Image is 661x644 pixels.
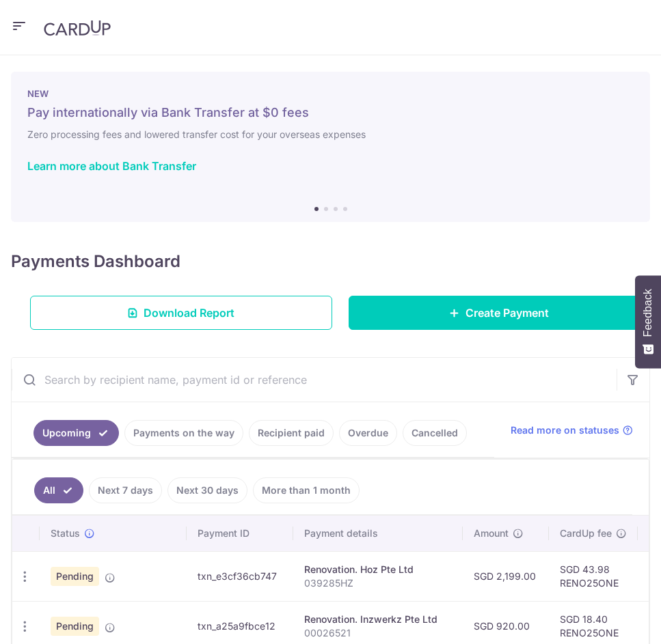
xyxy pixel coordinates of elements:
[144,305,234,321] span: Download Report
[33,420,119,446] a: Upcoming
[44,20,111,36] img: CardUp
[51,567,99,586] span: Pending
[89,477,162,503] a: Next 7 days
[51,617,99,636] span: Pending
[27,159,196,173] a: Learn more about Bank Transfer
[11,249,180,274] h4: Payments Dashboard
[549,551,638,601] td: SGD 43.98 RENO25ONE
[249,420,334,446] a: Recipient paid
[12,358,617,402] input: Search by recipient name, payment id or reference
[463,551,549,601] td: SGD 2,199.00
[253,477,360,503] a: More than 1 month
[27,126,634,143] h6: Zero processing fees and lowered transfer cost for your overseas expenses
[560,527,612,540] span: CardUp fee
[34,477,83,503] a: All
[474,527,509,540] span: Amount
[167,477,247,503] a: Next 30 days
[511,423,633,437] a: Read more on statuses
[403,420,467,446] a: Cancelled
[27,88,634,99] p: NEW
[187,551,293,601] td: txn_e3cf36cb747
[304,563,452,576] div: Renovation. Hoz Pte Ltd
[635,275,661,368] button: Feedback - Show survey
[304,576,452,590] p: 039285HZ
[466,305,549,321] span: Create Payment
[51,527,80,540] span: Status
[304,626,452,640] p: 00026521
[293,516,463,551] th: Payment details
[124,420,243,446] a: Payments on the way
[304,613,452,626] div: Renovation. Inzwerkz Pte Ltd
[511,423,619,437] span: Read more on statuses
[30,296,332,330] a: Download Report
[27,104,634,121] h5: Pay internationally via Bank Transfer at $0 fees
[349,296,651,330] a: Create Payment
[339,420,397,446] a: Overdue
[187,516,293,551] th: Payment ID
[642,289,654,337] span: Feedback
